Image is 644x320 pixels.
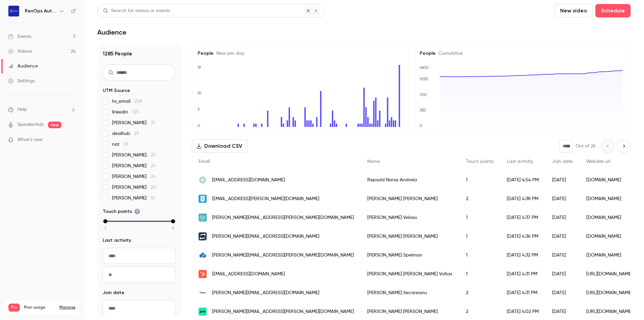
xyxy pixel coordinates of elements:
div: Search for videos or events [103,7,170,14]
div: [PERSON_NAME] Spelman [361,246,459,265]
span: [PERSON_NAME] [112,195,155,201]
span: [EMAIL_ADDRESS][PERSON_NAME][DOMAIN_NAME] [212,195,319,202]
div: max [171,219,175,223]
span: Last activity [507,159,533,164]
span: new [48,122,61,128]
span: 15 [151,196,155,200]
span: [PERSON_NAME][EMAIL_ADDRESS][DOMAIN_NAME] [212,233,319,240]
span: 24 [151,174,156,179]
span: Cumulative [436,51,463,56]
div: [DATE] [545,283,580,302]
text: 1400 [419,65,429,70]
button: Download CSV [192,139,248,153]
div: 1 [459,227,500,246]
span: 20 [151,185,156,190]
span: Touch points [103,208,140,215]
span: [PERSON_NAME][EMAIL_ADDRESS][DOMAIN_NAME] [212,289,319,296]
p: Out of 26 [576,143,596,149]
span: [PERSON_NAME] [112,173,156,180]
text: 19 [197,65,201,70]
div: [PERSON_NAME] Secareanu [361,283,459,302]
span: 24 [62,313,66,317]
div: [DATE] [545,208,580,227]
a: Manage [59,305,75,310]
div: Repsold Norsa Andreia [361,171,459,189]
div: [DATE] 4:37 PM [500,208,545,227]
div: 2 [459,189,500,208]
span: 1 [105,225,106,231]
div: [DATE] [545,189,580,208]
div: 1 [459,208,500,227]
div: [DATE] 4:31 PM [500,283,545,302]
div: [PERSON_NAME] Veloso [361,208,459,227]
button: Next page [617,139,631,153]
text: 1050 [419,77,428,81]
div: Events [8,33,31,40]
span: [PERSON_NAME] [112,152,156,158]
span: Pro [8,304,20,312]
img: pasqal.com [199,176,207,184]
p: / 150 [62,312,75,318]
span: Website url [586,159,610,164]
img: essec.edu [199,195,207,203]
div: [DATE] 4:38 PM [500,189,545,208]
span: dealhub [112,130,139,137]
span: Plan usage [24,305,55,310]
iframe: Noticeable Trigger [68,137,76,143]
span: 29 [134,131,139,136]
div: [DATE] 4:54 PM [500,171,545,189]
span: 9 [172,225,174,231]
text: 0 [197,123,200,128]
div: 2 [459,283,500,302]
span: UTM Source [103,87,130,94]
span: Touch points [466,159,493,164]
div: [DATE] 4:36 PM [500,227,545,246]
span: Join date [103,289,124,296]
input: To [103,267,176,283]
p: Videos [8,312,21,318]
div: [PERSON_NAME] [PERSON_NAME] Voltas [361,265,459,283]
span: 25 [151,153,156,157]
h1: 1285 People [103,50,176,58]
div: [DATE] [545,246,580,265]
div: min [103,219,107,223]
img: hubspot.com [199,270,207,278]
img: tigros.io [199,289,207,297]
span: [PERSON_NAME][EMAIL_ADDRESS][PERSON_NAME][DOMAIN_NAME] [212,308,354,315]
span: 24 [151,164,156,168]
span: 123 [132,110,139,115]
img: juro.com [199,308,207,316]
span: nat [112,141,128,148]
div: [DATE] [545,227,580,246]
div: 1 [459,265,500,283]
span: [PERSON_NAME] [112,184,156,191]
span: [PERSON_NAME] [112,163,156,169]
span: [PERSON_NAME] [112,120,155,126]
div: [PERSON_NAME] [PERSON_NAME] [361,189,459,208]
span: 37 [151,121,155,125]
div: Settings [8,78,35,84]
button: Schedule [595,4,631,17]
div: Audience [8,63,38,70]
span: Name [367,159,380,164]
text: 5 [197,107,200,111]
span: New per day [214,51,244,56]
img: jemsystems.com [199,214,207,222]
div: Videos [8,48,32,55]
text: 10 [197,91,202,95]
li: help-dropdown-opener [8,106,76,113]
div: 1 [459,246,500,265]
text: 350 [420,108,426,112]
h1: Audience [97,28,126,36]
h6: RevOps Automated [25,8,56,14]
span: 258 [135,99,142,104]
span: [PERSON_NAME][EMAIL_ADDRESS][PERSON_NAME][DOMAIN_NAME] [212,214,354,221]
span: Help [17,106,27,113]
span: Email [199,159,210,164]
span: Last activity [103,237,131,244]
a: SpeakerHub [17,121,44,128]
input: From [103,300,176,316]
button: New video [554,4,593,17]
span: [EMAIL_ADDRESS][DOMAIN_NAME] [212,271,285,278]
input: From [103,248,176,264]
